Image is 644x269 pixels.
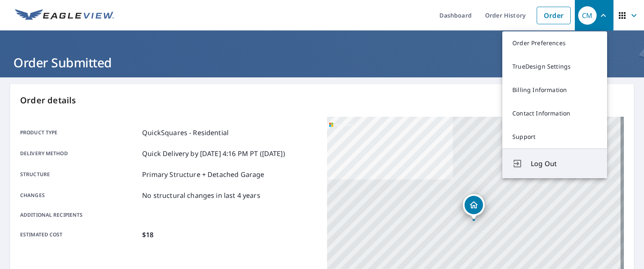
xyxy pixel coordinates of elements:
[20,190,139,200] p: Changes
[142,149,285,159] p: Quick Delivery by [DATE] 4:16 PM PT ([DATE])
[531,159,597,169] span: Log Out
[142,128,229,138] p: QuickSquares - Residential
[463,194,485,220] div: Dropped pin, building 1, Residential property, 1522 Maplewood Ln Pendleton, IN 46064
[502,149,607,178] button: Log Out
[20,230,139,240] p: Estimated cost
[537,7,571,24] a: Order
[502,55,607,78] a: TrueDesign Settings
[502,31,607,55] a: Order Preferences
[502,102,607,125] a: Contact Information
[502,78,607,102] a: Billing Information
[142,230,153,240] p: $18
[10,54,634,71] h1: Order Submitted
[502,125,607,149] a: Support
[20,94,624,107] p: Order details
[20,169,139,179] p: Structure
[20,128,139,138] p: Product type
[20,149,139,159] p: Delivery method
[142,169,264,179] p: Primary Structure + Detached Garage
[142,190,260,200] p: No structural changes in last 4 years
[578,6,597,25] div: CM
[20,211,139,219] p: Additional recipients
[15,9,114,22] img: EV Logo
